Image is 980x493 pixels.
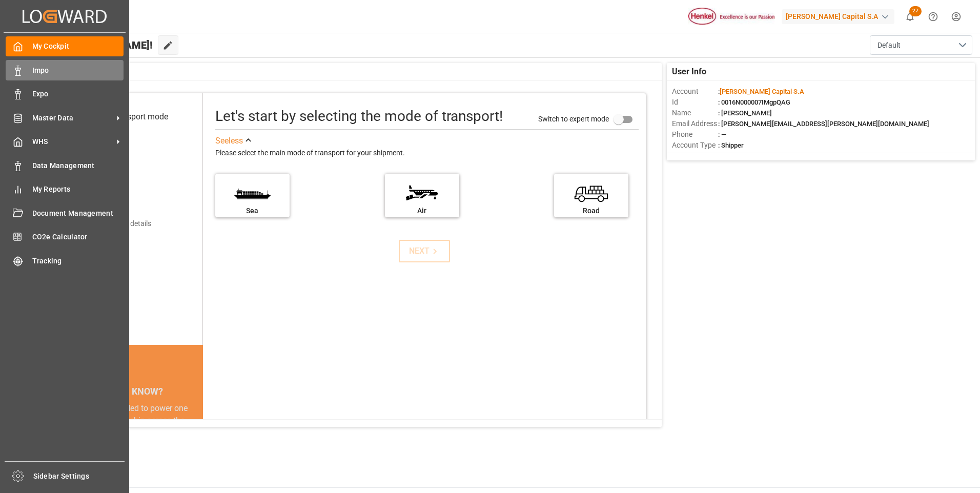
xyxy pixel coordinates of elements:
a: Expo [6,84,124,104]
span: Hello [PERSON_NAME]! [43,35,153,55]
div: Add shipping details [87,218,151,229]
span: Tracking [32,256,124,266]
div: Air [390,206,454,216]
span: Sidebar Settings [33,471,125,482]
span: User Info [672,66,706,78]
a: CO2e Calculator [6,227,124,247]
button: open menu [870,35,972,55]
span: My Reports [32,184,124,195]
span: Data Management [32,160,124,171]
div: Sea [220,206,284,216]
a: Impo [6,60,124,80]
span: Account [672,86,718,97]
span: Document Management [32,208,124,219]
div: Road [559,206,623,216]
span: Name [672,108,718,118]
span: : — [718,131,726,138]
span: Switch to expert mode [538,114,609,122]
div: [PERSON_NAME] Capital S.A [782,9,894,24]
div: Let's start by selecting the mode of transport! [215,106,503,127]
button: NEXT [399,240,450,262]
div: See less [215,135,243,147]
span: [PERSON_NAME] Capital S.A [720,88,804,95]
a: My Cockpit [6,36,124,56]
span: Email Address [672,118,718,129]
span: : 0016N000007IMgpQAG [718,98,790,106]
a: Data Management [6,155,124,175]
span: Id [672,97,718,108]
a: My Reports [6,179,124,199]
span: : [PERSON_NAME] [718,109,772,117]
button: [PERSON_NAME] Capital S.A [782,7,899,26]
span: WHS [32,136,113,147]
img: Henkel%20logo.jpg_1689854090.jpg [688,8,774,26]
span: Impo [32,65,124,76]
span: Master Data [32,113,113,124]
span: Account Type [672,140,718,151]
span: : [718,88,804,95]
span: : Shipper [718,141,744,149]
a: Document Management [6,203,124,223]
span: Expo [32,89,124,99]
button: Help Center [922,5,945,28]
span: My Cockpit [32,41,124,52]
a: Tracking [6,251,124,271]
span: : [PERSON_NAME][EMAIL_ADDRESS][PERSON_NAME][DOMAIN_NAME] [718,120,929,128]
span: CO2e Calculator [32,232,124,242]
button: next slide / item [189,402,203,488]
button: show 27 new notifications [899,5,922,28]
div: Please select the main mode of transport for your shipment. [215,147,639,159]
span: 27 [909,6,922,16]
div: NEXT [409,245,440,257]
span: Phone [672,129,718,140]
span: Default [877,40,901,51]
